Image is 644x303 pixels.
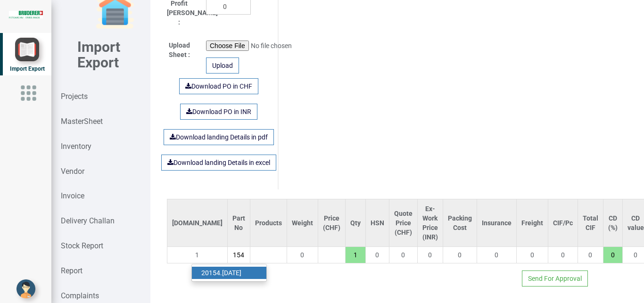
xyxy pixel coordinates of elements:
[318,199,345,247] th: Price (CHF)
[232,213,245,232] div: Part No
[10,66,45,72] span: Import Export
[345,199,365,247] th: Qty
[161,155,276,171] a: Download landing Details in excel
[61,266,83,275] strong: Report
[61,216,115,225] strong: Delivery Challan
[255,218,282,228] div: Products
[61,291,99,300] strong: Complaints
[61,92,88,101] strong: Projects
[179,78,258,94] a: Download PO in CHF
[548,247,578,263] td: 0
[389,199,417,247] th: Quote Price (CHF)
[61,241,103,250] strong: Stock Report
[516,199,548,247] th: Freight
[61,117,103,126] strong: MasterSheet
[287,199,318,247] th: Weight
[365,247,389,263] td: 0
[417,247,443,263] td: 0
[443,199,477,247] th: Packing Cost
[180,104,257,120] a: Download PO in INR
[578,247,603,263] td: 0
[548,199,578,247] th: CIF/Pc
[77,39,120,71] b: Import Export
[164,129,274,145] a: Download landing Details in pdf
[61,167,84,176] strong: Vendor
[522,270,588,287] button: Send For Approval
[61,191,84,200] strong: Invoice
[443,247,477,263] td: 0
[578,199,603,247] th: Total CIF
[167,247,227,263] td: 1
[201,269,220,277] strong: 20154
[61,142,91,151] strong: Inventory
[365,199,389,247] th: HSN
[477,247,516,263] td: 0
[389,247,417,263] td: 0
[603,199,622,247] th: CD (%)
[206,57,239,74] div: Upload
[192,267,266,279] a: 20154.[DATE]
[167,41,192,59] label: Upload Sheet :
[516,247,548,263] td: 0
[167,199,227,247] th: [DOMAIN_NAME]
[477,199,516,247] th: Insurance
[287,247,318,263] td: 0
[417,199,443,247] th: Ex-Work Price (INR)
